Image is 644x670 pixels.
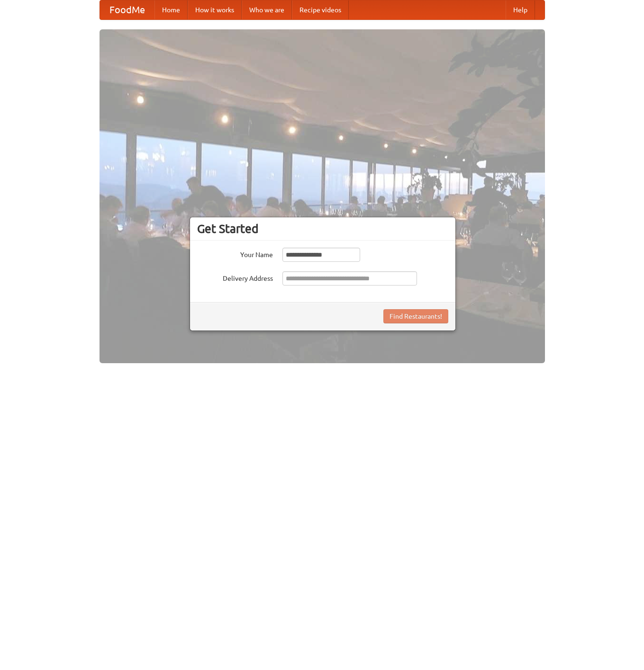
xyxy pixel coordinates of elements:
[197,222,448,236] h3: Get Started
[242,0,292,19] a: Who we are
[383,309,448,323] button: Find Restaurants!
[197,248,273,259] label: Your Name
[100,0,154,19] a: FoodMe
[292,0,349,19] a: Recipe videos
[197,271,273,283] label: Delivery Address
[506,0,535,19] a: Help
[154,0,188,19] a: Home
[188,0,242,19] a: How it works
